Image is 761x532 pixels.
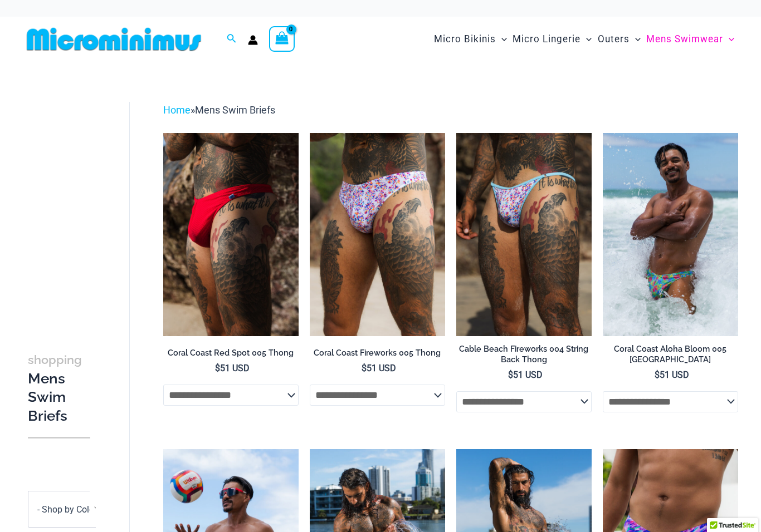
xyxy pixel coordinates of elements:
a: Coral Coast Aloha Bloom 005 Thong 09Coral Coast Aloha Bloom 005 Thong 18Coral Coast Aloha Bloom 0... [603,133,738,336]
bdi: 51 USD [655,370,689,380]
bdi: 51 USD [508,370,543,380]
h2: Coral Coast Red Spot 005 Thong [163,348,299,358]
a: OutersMenu ToggleMenu Toggle [595,22,643,56]
span: - Shop by Color [37,504,97,515]
a: Micro BikinisMenu ToggleMenu Toggle [431,22,510,56]
bdi: 51 USD [362,363,396,373]
iframe: TrustedSite Certified [28,93,128,316]
span: Micro Bikinis [434,25,496,53]
span: Mens Swim Briefs [195,104,275,116]
span: $ [215,363,220,373]
span: Menu Toggle [630,25,641,53]
span: $ [655,370,660,380]
a: Micro LingerieMenu ToggleMenu Toggle [510,22,594,56]
a: Coral Coast Red Spot 005 Thong 11Coral Coast Red Spot 005 Thong 12Coral Coast Red Spot 005 Thong 12 [163,133,299,336]
span: $ [508,370,513,380]
a: Account icon link [248,35,258,45]
a: Mens SwimwearMenu ToggleMenu Toggle [643,22,737,56]
span: Outers [598,25,630,53]
span: Menu Toggle [723,25,734,53]
a: Search icon link [227,32,237,46]
span: shopping [28,353,82,367]
img: MM SHOP LOGO FLAT [22,27,206,52]
img: Coral Coast Fireworks 005 Thong 01 [310,133,445,336]
img: Cable Beach Fireworks 004 String Back Thong 06 [456,133,592,336]
a: View Shopping Cart, empty [269,26,295,52]
a: Coral Coast Fireworks 005 Thong 01Coral Coast Fireworks 005 Thong 02Coral Coast Fireworks 005 Tho... [310,133,445,336]
span: Micro Lingerie [513,25,580,53]
img: Coral Coast Aloha Bloom 005 Thong 09 [603,133,738,336]
h2: Coral Coast Fireworks 005 Thong [310,348,445,358]
span: » [163,104,275,116]
a: Coral Coast Red Spot 005 Thong [163,348,299,362]
span: Menu Toggle [580,25,592,53]
h2: Coral Coast Aloha Bloom 005 [GEOGRAPHIC_DATA] [603,344,738,364]
bdi: 51 USD [215,363,250,373]
a: Coral Coast Aloha Bloom 005 [GEOGRAPHIC_DATA] [603,344,738,369]
a: Coral Coast Fireworks 005 Thong [310,348,445,362]
a: Cable Beach Fireworks 004 String Back Thong [456,344,592,369]
span: - Shop by Color [28,491,105,527]
h3: Mens Swim Briefs [28,350,90,426]
a: Cable Beach Fireworks 004 String Back Thong 06Cable Beach Fireworks 004 String Back Thong 07Cable... [456,133,592,336]
h2: Cable Beach Fireworks 004 String Back Thong [456,344,592,364]
span: Mens Swimwear [646,25,723,53]
span: Menu Toggle [496,25,507,53]
a: Home [163,104,191,116]
span: $ [362,363,367,373]
img: Coral Coast Red Spot 005 Thong 11 [163,133,299,336]
span: - Shop by Color [28,491,106,528]
nav: Site Navigation [430,21,739,58]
